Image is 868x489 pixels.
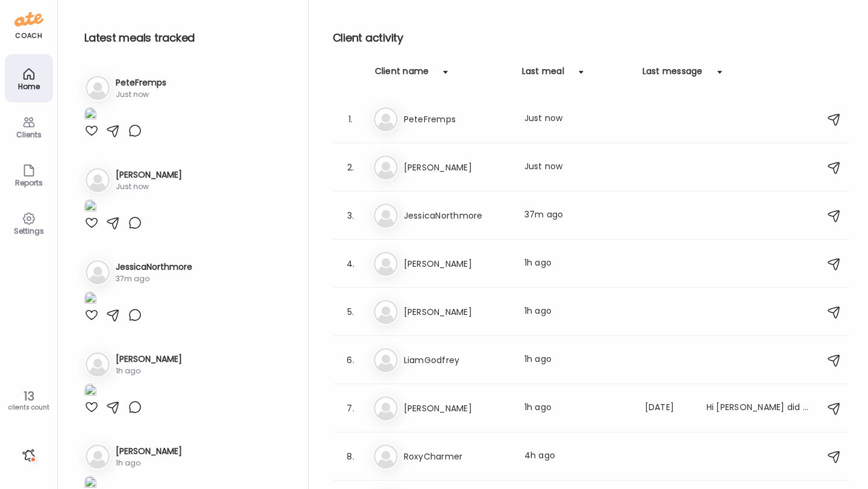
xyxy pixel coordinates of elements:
h3: JessicaNorthmore [404,208,510,223]
div: coach [15,31,42,41]
div: [DATE] [645,401,692,416]
div: 1h ago [524,353,631,367]
img: bg-avatar-default.svg [374,107,398,131]
h3: LiamGodfrey [404,353,510,367]
img: bg-avatar-default.svg [374,300,398,324]
img: bg-avatar-default.svg [374,396,398,420]
div: Just now [116,89,166,100]
h3: [PERSON_NAME] [404,401,510,416]
div: 1. [344,112,358,126]
img: bg-avatar-default.svg [374,155,398,179]
div: 1h ago [524,401,631,416]
img: bg-avatar-default.svg [374,204,398,228]
div: 1h ago [524,257,631,271]
div: Hi [PERSON_NAME] did you get the photos pal [706,401,813,416]
div: 37m ago [524,208,631,223]
img: bg-avatar-default.svg [86,76,110,100]
img: bg-avatar-default.svg [86,444,110,469]
h3: [PERSON_NAME] [116,353,182,366]
div: 37m ago [116,273,192,284]
div: 3. [344,208,358,223]
div: Reports [7,179,51,187]
div: 6. [344,353,358,367]
img: images%2Fr1MJTdTVcmaGV99ZvRg8wYCtdWJ2%2FJgluyo8SWNKB98mLE3RQ%2Fe1Q4FuVUZXqArzEFQvgM_1080 [84,107,96,123]
h2: Client activity [333,29,849,47]
div: Client name [375,65,429,84]
h3: [PERSON_NAME] [404,160,510,175]
div: 5. [344,305,358,319]
h3: PeteFremps [404,112,510,126]
img: images%2Fg6YtCcWPOhOf75UcD4TKCN0jYZe2%2FVZHm7Nvmrn17G48OJ4rF%2FOghelH9aXZWCTMEghCAI_1080 [84,199,96,216]
div: 4h ago [524,449,631,464]
div: Just now [524,160,631,175]
h2: Latest meals tracked [84,29,289,47]
img: bg-avatar-default.svg [86,168,110,192]
div: Settings [7,227,51,235]
h3: [PERSON_NAME] [116,169,182,181]
div: 4. [344,257,358,271]
div: 7. [344,401,358,416]
div: Just now [524,112,631,126]
div: Just now [116,181,182,192]
div: 8. [344,449,358,464]
div: Home [7,83,51,90]
img: bg-avatar-default.svg [374,252,398,276]
div: Last message [643,65,703,84]
img: bg-avatar-default.svg [86,260,110,284]
h3: PeteFremps [116,76,166,89]
img: bg-avatar-default.svg [86,352,110,376]
img: bg-avatar-default.svg [374,444,398,469]
img: images%2Fx2mjt0MkUFaPO2EjM5VOthJZYch1%2Fgt7iBijQygLR9nfpEswo%2FZi5fhpnZFoQ6GlmgdusR_1080 [84,384,96,400]
div: Last meal [522,65,564,84]
div: 1h ago [524,305,631,319]
div: clients count [4,403,53,412]
div: 1h ago [116,458,182,469]
div: 2. [344,160,358,175]
h3: JessicaNorthmore [116,261,192,273]
img: images%2FeG6ITufXlZfJWLTzQJChGV6uFB82%2FsYzoZoqrRbLZRMqNH9So%2FUGTjP38eQCyfIaiAozVA_1080 [84,291,96,308]
h3: RoxyCharmer [404,449,510,464]
div: 1h ago [116,366,182,376]
div: Clients [7,131,51,139]
h3: [PERSON_NAME] [404,257,510,271]
img: ate [14,10,43,29]
div: 13 [4,389,53,403]
h3: [PERSON_NAME] [404,305,510,319]
h3: [PERSON_NAME] [116,445,182,458]
img: bg-avatar-default.svg [374,348,398,372]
